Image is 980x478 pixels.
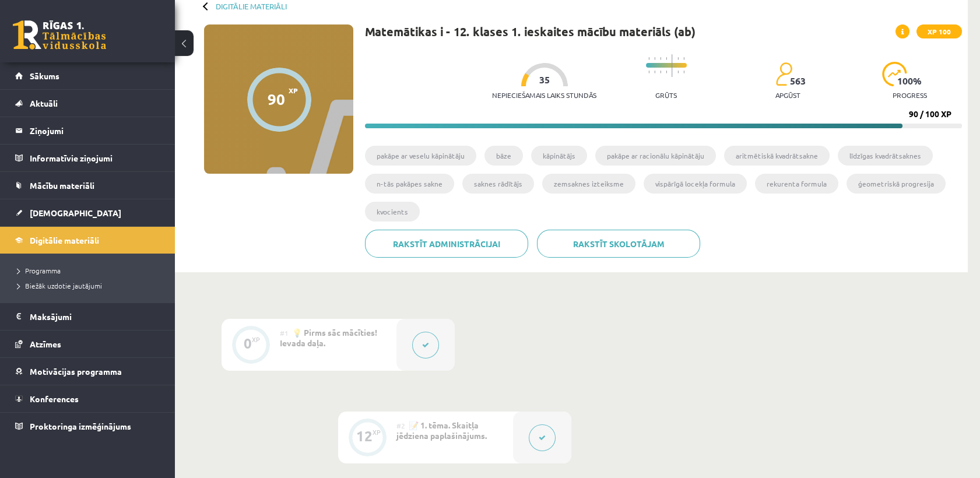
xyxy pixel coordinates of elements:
[15,413,160,440] a: Proktoringa izmēģinājums
[539,75,550,85] span: 35
[644,174,747,194] li: vispārīgā locekļa formula
[724,146,830,166] li: aritmētiskā kvadrātsakne
[17,280,163,291] a: Biežāk uzdotie jautājumi
[365,202,420,222] li: kvocients
[882,62,907,86] img: icon-progress-161ccf0a02000e728c5f80fcf4c31c7af3da0e1684b2b1d7c360e028c24a22f1.svg
[595,146,716,166] li: pakāpe ar racionālu kāpinātāju
[373,429,381,435] div: XP
[396,421,405,430] span: #2
[15,303,160,330] a: Maksājumi
[654,57,655,60] img: icon-short-line-57e1e144782c952c97e751825c79c345078a6d821885a25fce030b3d8c18986b.svg
[17,266,61,275] span: Programma
[15,62,160,89] a: Sākums
[846,174,946,194] li: ģeometriskā progresija
[755,174,838,194] li: rekurenta formula
[365,230,528,258] a: Rakstīt administrācijai
[790,76,806,86] span: 563
[15,172,160,199] a: Mācību materiāli
[30,71,59,81] span: Sākums
[15,331,160,357] a: Atzīmes
[13,20,106,50] a: Rīgas 1. Tālmācības vidusskola
[280,328,289,338] span: #1
[660,57,661,60] img: icon-short-line-57e1e144782c952c97e751825c79c345078a6d821885a25fce030b3d8c18986b.svg
[30,98,58,108] span: Aktuāli
[17,281,102,290] span: Biežāk uzdotie jautājumi
[30,303,160,330] legend: Maksājumi
[492,91,596,99] p: Nepieciešamais laiks stundās
[15,227,160,254] a: Digitālie materiāli
[30,117,160,144] legend: Ziņojumi
[484,146,523,166] li: bāze
[677,71,679,73] img: icon-short-line-57e1e144782c952c97e751825c79c345078a6d821885a25fce030b3d8c18986b.svg
[916,24,962,38] span: XP 100
[365,24,696,38] h1: Matemātikas i - 12. klases 1. ieskaites mācību materiāls (ab)
[15,385,160,412] a: Konferences
[396,420,487,441] span: 📝 1. tēma. Skaitļa jēdziena paplašinājums.
[365,174,454,194] li: n-tās pakāpes sakne
[15,117,160,144] a: Ziņojumi
[356,431,373,441] div: 12
[677,57,679,60] img: icon-short-line-57e1e144782c952c97e751825c79c345078a6d821885a25fce030b3d8c18986b.svg
[30,366,122,377] span: Motivācijas programma
[15,199,160,226] a: [DEMOGRAPHIC_DATA]
[30,421,131,431] span: Proktoringa izmēģinājums
[897,76,922,86] span: 100 %
[666,57,667,60] img: icon-short-line-57e1e144782c952c97e751825c79c345078a6d821885a25fce030b3d8c18986b.svg
[666,71,667,73] img: icon-short-line-57e1e144782c952c97e751825c79c345078a6d821885a25fce030b3d8c18986b.svg
[672,54,673,77] img: icon-long-line-d9ea69661e0d244f92f715978eff75569469978d946b2353a9bb055b3ed8787d.svg
[30,145,160,171] legend: Informatīvie ziņojumi
[30,393,79,404] span: Konferences
[15,145,160,171] a: Informatīvie ziņojumi
[289,86,298,94] span: XP
[30,339,61,349] span: Atzīmes
[537,230,700,258] a: Rakstīt skolotājam
[365,146,476,166] li: pakāpe ar veselu kāpinātāju
[17,265,163,276] a: Programma
[531,146,587,166] li: kāpinātājs
[30,235,99,245] span: Digitālie materiāli
[648,57,649,60] img: icon-short-line-57e1e144782c952c97e751825c79c345078a6d821885a25fce030b3d8c18986b.svg
[244,338,252,349] div: 0
[648,71,649,73] img: icon-short-line-57e1e144782c952c97e751825c79c345078a6d821885a25fce030b3d8c18986b.svg
[542,174,635,194] li: zemsaknes izteiksme
[893,91,927,99] p: progress
[280,327,377,348] span: 💡 Pirms sāc mācīties! Ievada daļa.
[654,71,655,73] img: icon-short-line-57e1e144782c952c97e751825c79c345078a6d821885a25fce030b3d8c18986b.svg
[15,358,160,385] a: Motivācijas programma
[838,146,933,166] li: līdzīgas kvadrātsaknes
[30,208,121,218] span: [DEMOGRAPHIC_DATA]
[462,174,534,194] li: saknes rādītājs
[252,336,260,343] div: XP
[268,90,285,108] div: 90
[775,91,800,99] p: apgūst
[683,57,684,60] img: icon-short-line-57e1e144782c952c97e751825c79c345078a6d821885a25fce030b3d8c18986b.svg
[216,2,287,10] a: Digitālie materiāli
[15,90,160,117] a: Aktuāli
[775,62,792,86] img: students-c634bb4e5e11cddfef0936a35e636f08e4e9abd3cc4e673bd6f9a4125e45ecb1.svg
[30,180,94,191] span: Mācību materiāli
[660,71,661,73] img: icon-short-line-57e1e144782c952c97e751825c79c345078a6d821885a25fce030b3d8c18986b.svg
[655,91,677,99] p: Grūts
[683,71,684,73] img: icon-short-line-57e1e144782c952c97e751825c79c345078a6d821885a25fce030b3d8c18986b.svg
